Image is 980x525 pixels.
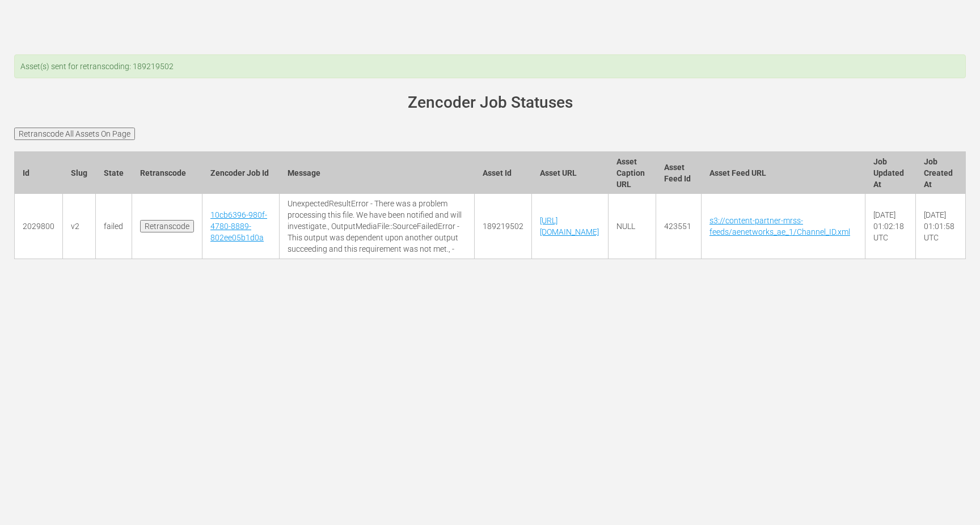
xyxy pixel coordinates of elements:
th: Slug [63,151,96,194]
h1: Zencoder Job Statuses [30,94,950,112]
div: Asset(s) sent for retranscoding: 189219502 [14,54,966,78]
th: State [96,151,132,194]
td: UnexpectedResultError - There was a problem processing this file. We have been notified and will ... [279,194,474,259]
th: Job Updated At [865,151,915,194]
td: [DATE] 01:01:58 UTC [915,194,965,259]
td: [DATE] 01:02:18 UTC [865,194,915,259]
td: 189219502 [474,194,531,259]
th: Asset Feed URL [701,151,865,194]
th: Message [279,151,474,194]
th: Zencoder Job Id [202,151,280,194]
input: Retranscode [140,220,194,232]
a: [URL][DOMAIN_NAME] [540,216,599,236]
td: NULL [609,194,656,259]
th: Job Created At [915,151,965,194]
td: failed [96,194,132,259]
th: Id [15,151,63,194]
th: Asset Id [474,151,531,194]
td: 423551 [656,194,702,259]
th: Retranscode [132,151,202,194]
td: v2 [63,194,96,259]
th: Asset URL [531,151,608,194]
input: Retranscode All Assets On Page [14,128,135,140]
a: 10cb6396-980f-4780-8889-802ee05b1d0a [210,210,267,242]
a: s3://content-partner-mrss-feeds/aenetworks_ae_1/Channel_ID.xml [709,216,850,236]
td: 2029800 [15,194,63,259]
th: Asset Feed Id [656,151,702,194]
th: Asset Caption URL [609,151,656,194]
